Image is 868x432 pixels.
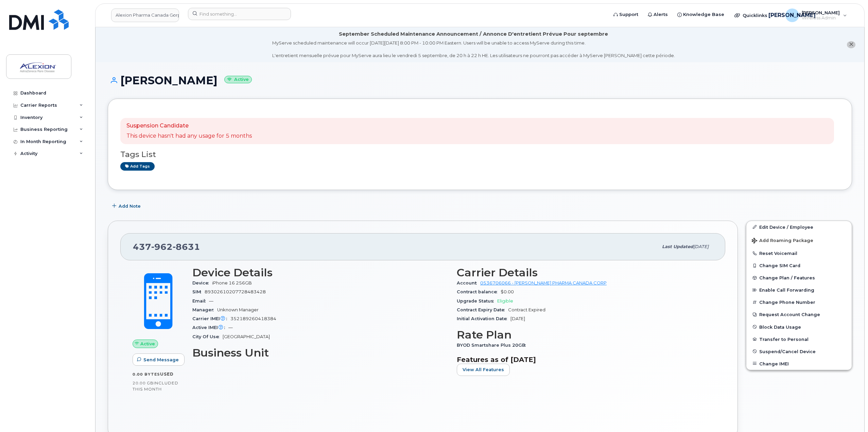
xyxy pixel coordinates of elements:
span: iPhone 16 256GB [212,280,252,286]
span: [GEOGRAPHIC_DATA] [223,334,270,339]
span: used [160,371,174,377]
div: September Scheduled Maintenance Announcement / Annonce D'entretient Prévue Pour septembre [339,31,608,38]
span: — [228,325,233,330]
span: Add Roaming Package [752,238,813,244]
span: BYOD Smartshare Plus 20GB [457,343,529,348]
button: Reset Voicemail [746,247,852,259]
button: Change SIM Card [746,259,852,272]
button: Transfer to Personal [746,333,852,345]
span: [DATE] [693,244,709,249]
button: Change IMEI [746,358,852,370]
span: Eligible [497,298,513,304]
span: Contract Expiry Date [457,307,508,312]
button: Enable Call Forwarding [746,284,852,296]
span: Unknown Manager [217,307,259,312]
span: Change Plan / Features [759,275,815,280]
span: Account [457,280,480,286]
span: 352189260418384 [230,316,276,321]
span: View All Features [463,366,504,373]
span: Contract balance [457,289,501,294]
h3: Carrier Details [457,266,713,279]
span: 0.00 Bytes [133,372,160,377]
span: Upgrade Status [457,298,497,304]
h3: Features as of [DATE] [457,356,713,364]
span: Suspend/Cancel Device [759,349,816,354]
button: Suspend/Cancel Device [746,345,852,358]
span: Active [140,341,155,347]
span: — [209,298,213,304]
span: Email [192,298,209,304]
div: MyServe scheduled maintenance will occur [DATE][DATE] 8:00 PM - 10:00 PM Eastern. Users will be u... [272,40,675,59]
span: Contract Expired [508,307,545,312]
span: SIM [192,289,205,294]
span: Initial Activation Date [457,316,510,321]
span: 8631 [173,242,200,252]
span: 437 [133,242,200,252]
a: Edit Device / Employee [746,221,852,233]
span: Send Message [143,357,179,363]
h3: Rate Plan [457,329,713,341]
span: $0.00 [501,289,514,294]
a: Add tags [120,162,155,171]
p: Suspension Candidate [126,122,252,130]
a: 0536706066 - [PERSON_NAME] PHARMA CANADA CORP [480,280,607,286]
button: close notification [847,41,855,48]
span: [DATE] [510,316,525,321]
span: Device [192,280,212,286]
button: Block Data Usage [746,321,852,333]
h3: Business Unit [192,347,449,359]
span: 962 [151,242,173,252]
span: Add Note [119,203,141,209]
h3: Tags List [120,150,839,159]
span: Manager [192,307,217,312]
span: Last updated [662,244,693,249]
button: Change Plan / Features [746,272,852,284]
button: View All Features [457,364,510,376]
button: Request Account Change [746,308,852,321]
h3: Device Details [192,266,449,279]
span: City Of Use [192,334,223,339]
button: Add Note [108,200,146,212]
button: Add Roaming Package [746,233,852,247]
span: 89302610207728483428 [205,289,266,294]
small: Active [224,76,252,84]
span: 20.00 GB [133,381,154,385]
span: Active IMEI [192,325,228,330]
span: included this month [133,380,178,392]
button: Change Phone Number [746,296,852,308]
span: Carrier IMEI [192,316,230,321]
span: Enable Call Forwarding [759,288,814,293]
p: This device hasn't had any usage for 5 months [126,132,252,140]
h1: [PERSON_NAME] [108,74,852,86]
button: Send Message [133,353,185,366]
